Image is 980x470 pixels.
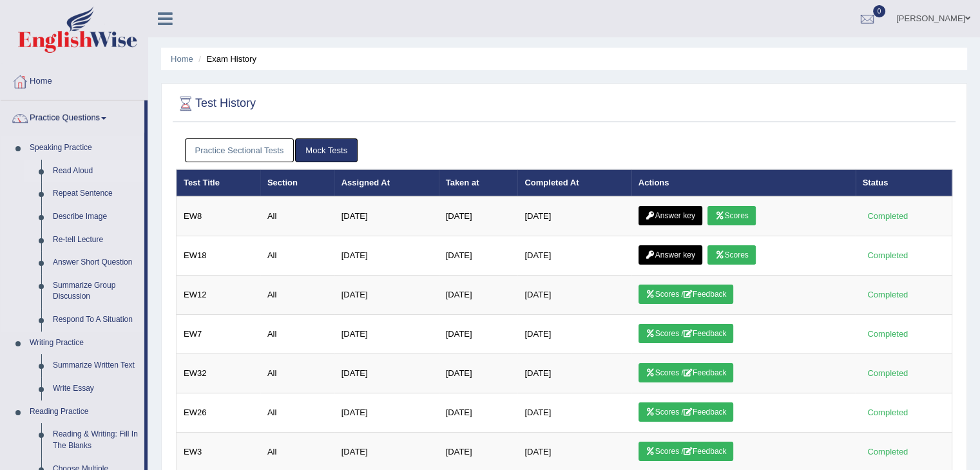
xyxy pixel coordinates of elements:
[260,354,334,393] td: All
[47,160,144,183] a: Read Aloud
[177,236,260,276] td: EW18
[295,138,358,162] a: Mock Tests
[177,354,260,393] td: EW32
[24,400,144,424] a: Reading Practice
[260,393,334,433] td: All
[439,276,518,315] td: [DATE]
[334,354,439,393] td: [DATE]
[334,196,439,236] td: [DATE]
[517,196,631,236] td: [DATE]
[863,445,913,458] div: Completed
[47,274,144,308] a: Summarize Group Discussion
[639,402,734,422] a: Scores /Feedback
[176,94,256,113] h2: Test History
[639,206,702,225] a: Answer key
[195,53,256,65] li: Exam History
[439,236,518,276] td: [DATE]
[47,251,144,274] a: Answer Short Question
[439,393,518,433] td: [DATE]
[334,276,439,315] td: [DATE]
[631,169,856,196] th: Actions
[47,354,144,377] a: Summarize Written Text
[47,308,144,332] a: Respond To A Situation
[639,363,734,382] a: Scores /Feedback
[863,366,913,380] div: Completed
[24,136,144,160] a: Speaking Practice
[334,393,439,433] td: [DATE]
[334,169,439,196] th: Assigned At
[1,64,148,96] a: Home
[47,182,144,205] a: Repeat Sentence
[334,315,439,354] td: [DATE]
[171,54,193,64] a: Home
[639,285,734,304] a: Scores /Feedback
[639,324,734,343] a: Scores /Feedback
[517,315,631,354] td: [DATE]
[47,377,144,400] a: Write Essay
[863,406,913,419] div: Completed
[47,229,144,252] a: Re-tell Lecture
[177,169,260,196] th: Test Title
[439,354,518,393] td: [DATE]
[47,423,144,457] a: Reading & Writing: Fill In The Blanks
[334,236,439,276] td: [DATE]
[517,236,631,276] td: [DATE]
[639,442,734,461] a: Scores /Feedback
[260,236,334,276] td: All
[177,315,260,354] td: EW7
[707,206,755,225] a: Scores
[863,288,913,301] div: Completed
[439,196,518,236] td: [DATE]
[439,169,518,196] th: Taken at
[873,5,886,17] span: 0
[260,169,334,196] th: Section
[517,169,631,196] th: Completed At
[863,327,913,341] div: Completed
[707,245,755,265] a: Scores
[639,245,702,265] a: Answer key
[439,315,518,354] td: [DATE]
[177,393,260,433] td: EW26
[177,276,260,315] td: EW12
[24,332,144,355] a: Writing Practice
[260,196,334,236] td: All
[1,100,144,133] a: Practice Questions
[260,276,334,315] td: All
[260,315,334,354] td: All
[517,354,631,393] td: [DATE]
[517,276,631,315] td: [DATE]
[177,196,260,236] td: EW8
[863,209,913,223] div: Completed
[856,169,952,196] th: Status
[47,205,144,229] a: Describe Image
[863,249,913,262] div: Completed
[185,138,294,162] a: Practice Sectional Tests
[517,393,631,433] td: [DATE]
